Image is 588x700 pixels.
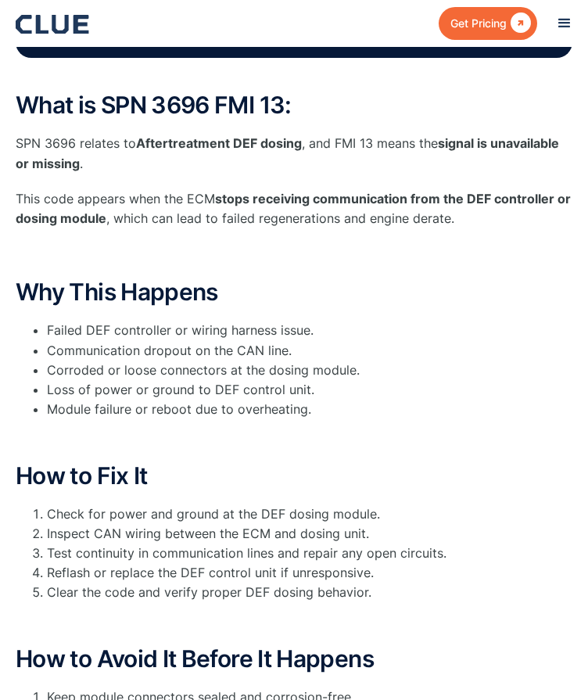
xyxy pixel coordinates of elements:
[16,189,572,228] p: This code appears when the ECM , which can lead to failed regenerations and engine derate.
[16,191,571,226] strong: stops receiving communication from the DEF controller or dosing module
[16,92,572,118] h2: What is SPN 3696 FMI 13:
[47,563,572,583] li: Reflash or replace the DEF control unit if unresponsive.
[47,583,572,602] li: Clear the code and verify proper DEF dosing behavior.
[47,524,572,544] li: Inspect CAN wiring between the ECM and dosing unit.
[439,7,537,39] a: Get Pricing
[47,341,572,361] li: Communication dropout on the CAN line.
[507,13,531,33] div: 
[47,321,572,340] li: Failed DEF controller or wiring harness issue.
[47,544,572,563] li: Test continuity in communication lines and repair any open circuits.
[16,427,572,447] p: ‍
[16,646,572,672] h2: How to Avoid It Before It Happens
[16,244,572,264] p: ‍
[47,504,572,524] li: Check for power and ground at the DEF dosing module.
[16,611,572,630] p: ‍
[136,135,302,151] strong: Aftertreatment DEF dosing
[16,135,559,171] strong: signal is unavailable or missing
[16,463,572,489] h2: How to Fix It
[16,279,572,305] h2: Why This Happens
[47,400,572,419] li: Module failure or reboot due to overheating.
[47,361,572,380] li: Corroded or loose connectors at the dosing module.
[47,380,572,400] li: Loss of power or ground to DEF control unit.
[450,13,507,33] div: Get Pricing
[16,134,572,173] p: SPN 3696 relates to , and FMI 13 means the .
